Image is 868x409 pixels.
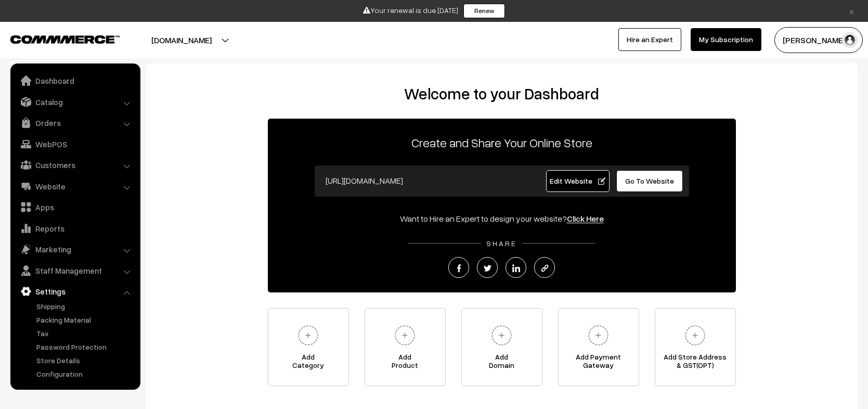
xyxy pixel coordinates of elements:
a: Add Store Address& GST(OPT) [655,308,736,386]
img: plus.svg [681,321,709,350]
a: Go To Website [616,170,683,192]
a: Password Protection [34,341,137,352]
a: Packing Material [34,314,137,325]
a: Renew [463,4,505,18]
span: Add Payment Gateway [559,353,639,374]
span: SHARE [481,239,522,248]
a: Store Details [34,355,137,366]
span: Add Store Address & GST(OPT) [655,353,735,374]
a: My Subscription [691,28,761,51]
a: Edit Website [546,170,610,192]
a: Click Here [567,213,604,224]
button: [DOMAIN_NAME] [115,27,248,53]
a: WebPOS [13,135,137,154]
span: Edit Website [550,176,605,185]
a: Catalog [13,93,137,111]
a: Configuration [34,368,137,379]
a: AddProduct [365,308,446,386]
span: Add Domain [462,353,542,374]
img: plus.svg [584,321,613,350]
a: AddCategory [268,308,349,386]
a: AddDomain [461,308,542,386]
img: plus.svg [391,321,419,350]
a: × [845,5,859,17]
img: plus.svg [487,321,516,350]
a: Add PaymentGateway [558,308,639,386]
a: COMMMERCE [10,32,101,45]
a: Reports [13,219,137,238]
a: Shipping [34,301,137,312]
a: Hire an Expert [618,28,681,51]
p: Create and Share Your Online Store [268,133,736,152]
a: Apps [13,198,137,216]
span: Add Product [365,353,445,374]
a: Settings [13,282,137,301]
a: Customers [13,156,137,174]
h2: Welcome to your Dashboard [156,84,847,103]
img: COMMMERCE [10,35,120,43]
button: [PERSON_NAME] [774,27,863,53]
a: Dashboard [13,71,137,90]
a: Website [13,177,137,196]
a: Tax [34,328,137,339]
span: Add Category [268,353,348,374]
a: Orders [13,113,137,132]
span: Go To Website [625,176,674,185]
img: user [842,32,858,48]
div: Your renewal is due [DATE] [4,4,864,18]
a: Staff Management [13,261,137,280]
img: plus.svg [294,321,322,350]
a: Marketing [13,240,137,259]
div: Want to Hire an Expert to design your website? [268,212,736,225]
